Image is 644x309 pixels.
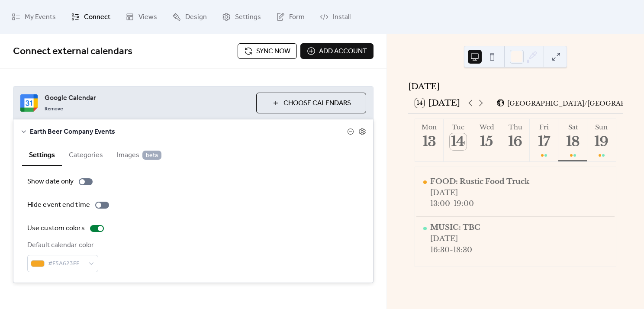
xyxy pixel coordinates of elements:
div: Wed [475,123,498,131]
span: Sync now [256,46,290,57]
button: Sync now [238,43,297,59]
div: 14 [450,133,467,150]
span: 18:30 [453,245,472,254]
span: Form [289,10,305,24]
a: Views [119,3,164,30]
div: Sat [561,123,584,131]
span: My Events [25,10,56,24]
span: Connect [84,10,110,24]
span: 16:30 [430,245,450,254]
span: - [450,245,453,254]
span: Settings [235,10,261,24]
span: #F5A623FF [48,259,84,269]
button: Tue14 [444,119,472,161]
a: My Events [5,3,62,30]
div: [DATE] [408,80,623,93]
img: google [20,94,38,112]
a: Connect [64,3,117,30]
span: Views [138,10,157,24]
div: 17 [536,133,553,150]
button: Sun19 [587,119,616,161]
div: Thu [504,123,527,131]
button: Settings [22,144,62,166]
div: Mon [418,123,441,131]
span: Remove [45,106,63,113]
span: Connect external calendars [13,42,132,61]
button: Categories [62,144,110,165]
a: Form [270,3,311,30]
div: Hide event end time [27,200,90,210]
span: Choose Calendars [283,98,351,109]
a: Install [313,3,357,30]
span: - [450,199,454,208]
div: MUSIC: TBC [430,223,480,232]
div: 15 [478,133,495,150]
button: Fri17 [530,119,558,161]
span: 13:00 [430,199,450,208]
span: 19:00 [454,199,474,208]
div: [DATE] [430,188,529,197]
span: Earth Beer Company Events [30,127,347,137]
button: 14[DATE] [412,96,464,110]
span: Google Calendar [45,93,249,103]
span: Add account [319,46,367,57]
span: beta [142,151,161,160]
button: Mon13 [415,119,444,161]
button: Thu16 [501,119,530,161]
div: 19 [593,133,610,150]
a: Settings [216,3,267,30]
div: Show date only [27,177,74,187]
button: Choose Calendars [256,93,366,113]
div: Tue [446,123,470,131]
button: Wed15 [472,119,501,161]
div: 16 [507,133,524,150]
button: Images beta [110,144,168,165]
div: 18 [564,133,581,150]
button: Sat18 [558,119,587,161]
div: Sun [590,123,613,131]
div: Fri [532,123,556,131]
span: Install [333,10,351,24]
div: Default calendar color [27,240,97,251]
div: 13 [421,133,438,150]
div: Use custom colors [27,223,85,234]
div: FOOD: Rustic Food Truck [430,177,529,186]
a: Design [166,3,213,30]
div: [DATE] [430,234,480,243]
span: Images [117,150,161,161]
button: Add account [300,43,374,59]
span: Design [185,10,207,24]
